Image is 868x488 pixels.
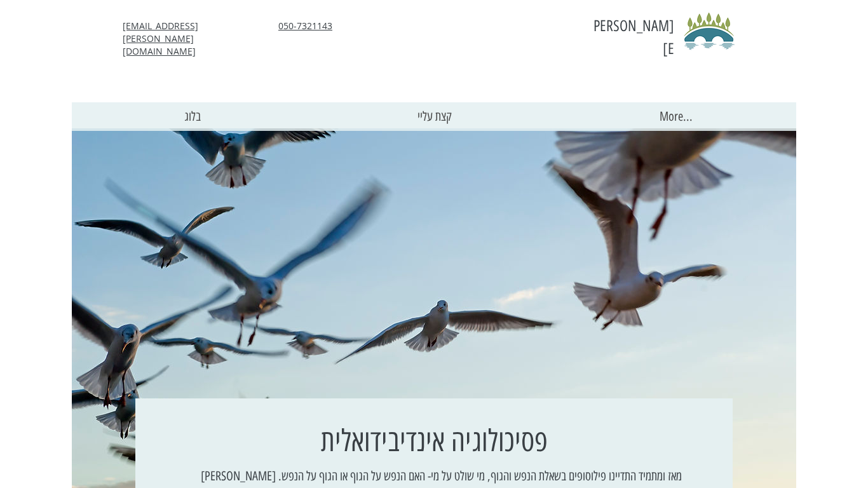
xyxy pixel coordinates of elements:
[593,17,674,58] span: [PERSON_NAME]
[411,102,458,131] p: קצת עליי
[321,423,548,459] span: פסיכולוגיה אינדיבידואלית
[313,102,555,131] a: קצת עליי
[72,102,796,131] nav: אתר
[653,102,699,131] p: More...
[72,102,313,131] a: בלוג
[178,102,207,131] p: בלוג
[123,20,198,57] a: [EMAIL_ADDRESS][PERSON_NAME][DOMAIN_NAME]
[278,20,332,32] a: 050-7321143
